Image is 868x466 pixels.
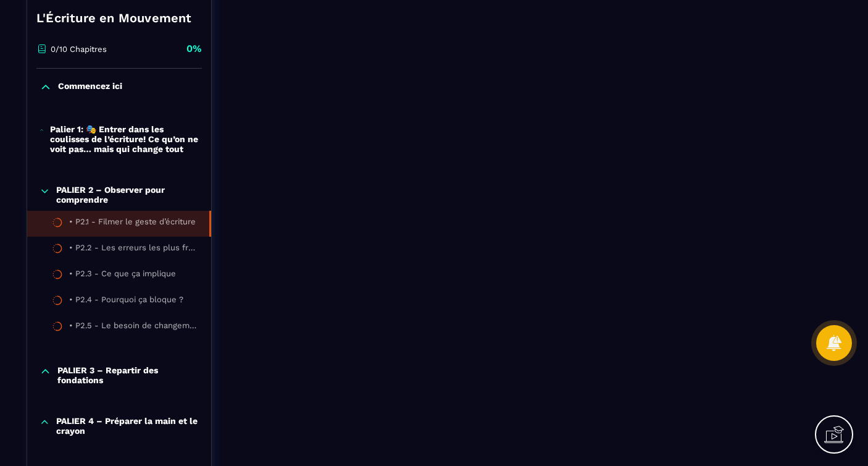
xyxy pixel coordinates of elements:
div: • P2.2 - Les erreurs les plus fréquentes [69,243,199,256]
p: 0/10 Chapitres [51,44,107,54]
div: • P2.5 - Le besoin de changement [69,321,199,334]
h4: L'Écriture en Mouvement [36,9,202,27]
div: • P2.1 - Filmer le geste d’écriture [69,217,196,231]
p: PALIER 2 – Observer pour comprendre [56,185,199,205]
p: Palier 1: 🎭 Entrer dans les coulisses de l’écriture! Ce qu’on ne voit pas… mais qui change tout [50,124,199,154]
div: • P2.4 - Pourquoi ça bloque ? [69,295,183,308]
p: PALIER 3 – Repartir des fondations [57,365,199,385]
p: Commencez ici [58,81,122,93]
p: PALIER 4 – Préparer la main et le crayon [56,416,199,436]
p: 0% [186,42,202,56]
div: • P2.3 - Ce que ça implique [69,269,176,282]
